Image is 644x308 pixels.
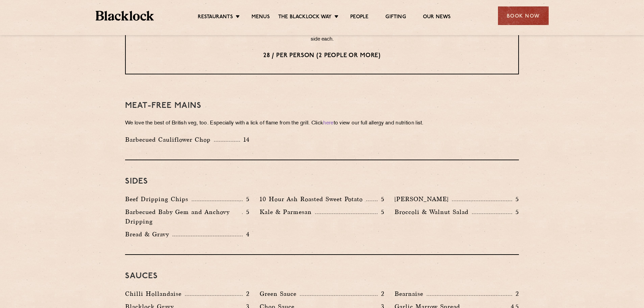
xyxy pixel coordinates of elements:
[198,14,233,21] a: Restaurants
[125,207,242,226] p: Barbecued Baby Gem and Anchovy Dripping
[125,177,519,186] h3: Sides
[125,272,519,281] h3: Sauces
[243,289,249,298] p: 2
[243,195,249,204] p: 5
[512,208,519,216] p: 5
[498,6,549,25] div: Book Now
[243,230,249,239] p: 4
[512,195,519,204] p: 5
[323,121,333,126] a: here
[423,14,451,21] a: Our News
[125,230,172,239] p: Bread & Gravy
[395,207,472,217] p: Broccoli & Walnut Salad
[260,194,366,204] p: 10 Hour Ash Roasted Sweet Potato
[125,101,519,110] h3: Meat-Free mains
[395,194,452,204] p: [PERSON_NAME]
[125,289,185,299] p: Chilli Hollandaise
[378,208,384,216] p: 5
[378,289,384,298] p: 2
[139,51,505,60] p: 28 / per person (2 people or more)
[512,289,519,298] p: 2
[350,14,368,21] a: People
[252,14,270,21] a: Menus
[125,119,519,128] p: We love the best of British veg, too. Especially with a lick of flame from the grill. Click to vi...
[260,289,300,299] p: Green Sauce
[125,194,192,204] p: Beef Dripping Chips
[260,207,315,217] p: Kale & Parmesan
[378,195,384,204] p: 5
[243,208,249,216] p: 5
[125,135,214,144] p: Barbecued Cauliflower Chop
[96,11,154,21] img: BL_Textured_Logo-footer-cropped.svg
[395,289,427,299] p: Bearnaise
[240,135,250,144] p: 14
[278,14,332,21] a: The Blacklock Way
[385,14,406,21] a: Gifting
